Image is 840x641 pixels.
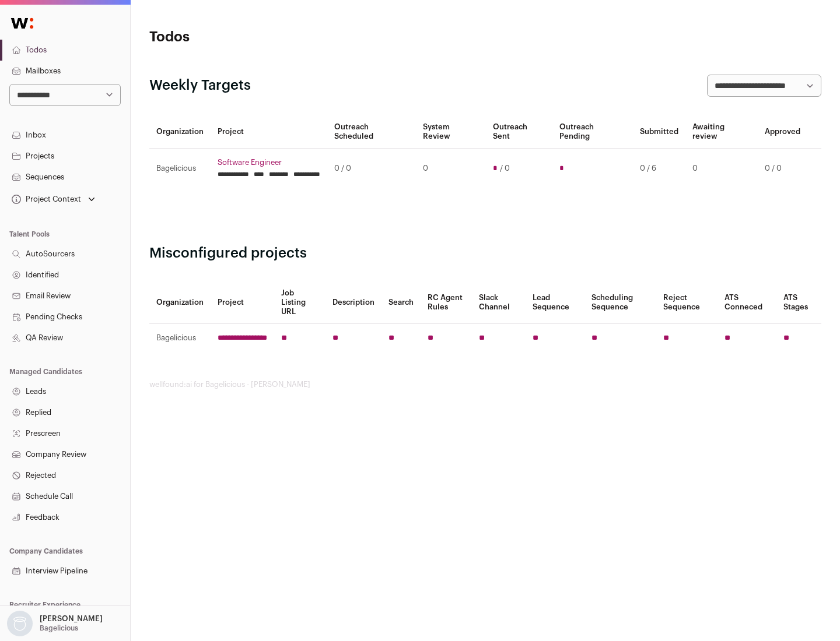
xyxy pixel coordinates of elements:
button: Open dropdown [5,611,105,636]
th: Approved [758,115,807,149]
span: / 0 [500,164,510,173]
th: ATS Conneced [717,281,776,324]
h1: Todos [149,28,373,47]
th: Lead Sequence [526,281,584,324]
th: Outreach Scheduled [327,115,416,149]
td: 0 / 6 [633,149,685,189]
th: Submitted [633,115,685,149]
a: Software Engineer [218,158,320,167]
td: 0 / 0 [758,149,807,189]
button: Open dropdown [9,191,97,207]
th: Organization [149,281,211,324]
p: Bagelicious [40,624,78,633]
img: nopic.png [7,611,33,636]
th: Project [211,281,274,324]
th: Job Listing URL [274,281,325,324]
h2: Misconfigured projects [149,244,821,263]
td: 0 [685,149,758,189]
td: Bagelicious [149,324,211,353]
footer: wellfound:ai for Bagelicious - [PERSON_NAME] [149,380,821,389]
th: Outreach Sent [486,115,553,149]
th: Reject Sequence [656,281,718,324]
th: Scheduling Sequence [584,281,656,324]
td: 0 [416,149,485,189]
img: Wellfound [5,12,40,35]
th: Outreach Pending [552,115,632,149]
th: Description [325,281,381,324]
th: ATS Stages [776,281,821,324]
h2: Weekly Targets [149,76,251,95]
th: System Review [416,115,485,149]
td: 0 / 0 [327,149,416,189]
div: Project Context [9,195,81,204]
th: Slack Channel [472,281,526,324]
th: Project [211,115,327,149]
th: Search [381,281,421,324]
th: RC Agent Rules [421,281,471,324]
td: Bagelicious [149,149,211,189]
th: Awaiting review [685,115,758,149]
th: Organization [149,115,211,149]
p: [PERSON_NAME] [40,614,103,624]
